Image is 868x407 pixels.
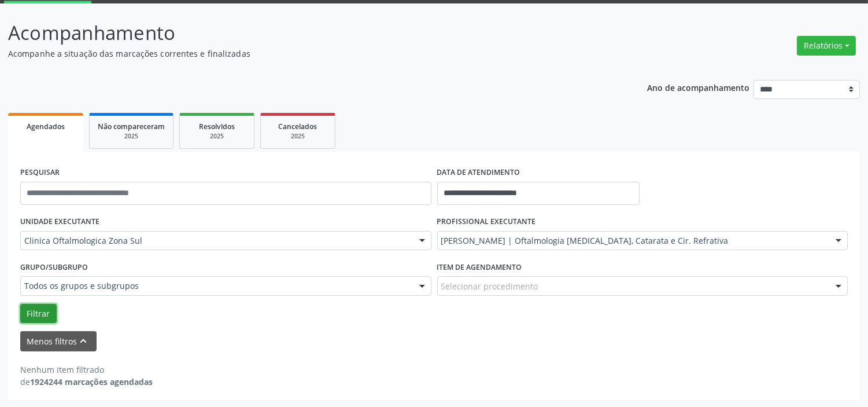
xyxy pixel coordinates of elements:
[27,122,65,131] span: Agendados
[199,122,235,131] span: Resolvidos
[20,376,153,388] div: de
[20,213,99,231] label: UNIDADE EXECUTANTE
[20,331,97,351] button: Menos filtroskeyboard_arrow_up
[437,213,536,231] label: PROFISSIONAL EXECUTANTE
[20,164,60,182] label: PESQUISAR
[30,376,153,387] strong: 1924244 marcações agendadas
[437,258,522,276] label: Item de agendamento
[24,280,408,292] span: Todos os grupos e subgrupos
[77,335,90,347] i: keyboard_arrow_up
[797,36,856,56] button: Relatórios
[8,19,604,47] p: Acompanhamento
[279,122,317,131] span: Cancelados
[269,132,327,141] div: 2025
[8,47,604,60] p: Acompanhe a situação das marcações correntes e finalizadas
[20,258,88,276] label: Grupo/Subgrupo
[24,235,408,247] span: Clinica Oftalmologica Zona Sul
[98,122,165,131] span: Não compareceram
[188,132,246,141] div: 2025
[441,280,538,292] span: Selecionar procedimento
[441,235,825,247] span: [PERSON_NAME] | Oftalmologia [MEDICAL_DATA], Catarata e Cir. Refrativa
[20,304,57,324] button: Filtrar
[647,80,749,94] p: Ano de acompanhamento
[20,364,153,376] div: Nenhum item filtrado
[437,164,520,182] label: DATA DE ATENDIMENTO
[98,132,165,141] div: 2025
